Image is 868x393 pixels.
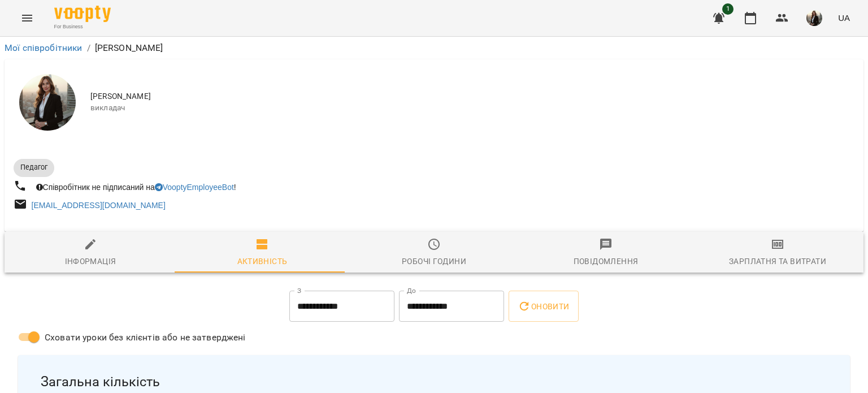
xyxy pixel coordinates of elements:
[34,179,238,195] div: Співробітник не підписаний на !
[509,291,578,322] button: Оновити
[32,201,166,210] a: [EMAIL_ADDRESS][DOMAIN_NAME]
[90,102,854,114] span: викладач
[402,254,466,268] div: Робочі години
[54,23,111,31] span: For Business
[729,254,826,268] div: Зарплатня та Витрати
[237,254,288,268] div: Активність
[14,5,41,32] button: Menu
[834,7,854,28] button: UA
[806,10,822,26] img: 91952ddef0f0023157af724e1fee8812.jpg
[5,41,863,55] nav: breadcrumb
[87,41,90,55] li: /
[54,6,111,22] img: Voopty Logo
[41,373,827,391] span: Загальна кількість
[19,74,76,131] img: Тетяна Левицька
[722,3,734,15] span: 1
[155,183,234,192] a: VooptyEmployeeBot
[14,162,54,172] span: Педагог
[90,91,854,102] span: [PERSON_NAME]
[5,42,83,53] a: Мої співробітники
[45,331,246,344] span: Сховати уроки без клієнтів або не затверджені
[574,254,639,268] div: Повідомлення
[518,300,569,313] span: Оновити
[65,254,116,268] div: Інформація
[838,12,850,24] span: UA
[95,41,163,55] p: [PERSON_NAME]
